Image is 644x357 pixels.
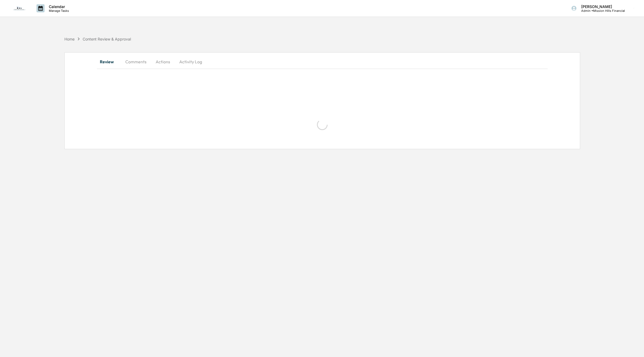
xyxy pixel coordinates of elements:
[45,4,72,9] p: Calendar
[577,4,625,9] p: [PERSON_NAME]
[13,6,26,10] img: logo
[45,9,72,13] p: Manage Tasks
[97,55,121,68] button: Review
[151,55,175,68] button: Actions
[64,37,75,41] div: Home
[175,55,206,68] button: Activity Log
[83,37,131,41] div: Content Review & Approval
[121,55,151,68] button: Comments
[97,55,548,68] div: secondary tabs example
[577,9,625,13] p: Admin • Mission Hills Financial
